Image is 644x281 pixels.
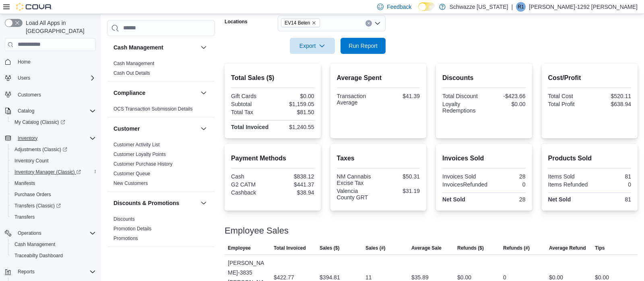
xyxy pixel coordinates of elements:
[2,228,99,239] button: Operations
[114,236,138,241] a: Promotions
[114,199,197,207] button: Discounts & Promotions
[18,59,31,65] span: Home
[11,251,66,260] a: Traceabilty Dashboard
[442,196,465,203] strong: Net Sold
[418,11,419,11] span: Dark Mode
[548,196,571,203] strong: Net Sold
[114,180,148,187] span: New Customers
[231,154,314,163] h2: Payment Methods
[281,18,320,27] span: EV14 Belen
[485,196,525,203] div: 28
[457,245,484,251] span: Refunds ($)
[114,89,145,97] h3: Compliance
[14,267,38,277] button: Reports
[114,161,173,167] span: Customer Purchase History
[14,267,96,277] span: Reports
[14,228,45,238] button: Operations
[114,106,193,112] a: OCS Transaction Submission Details
[114,216,135,222] a: Discounts
[337,93,377,106] div: Transaction Average
[11,117,68,127] a: My Catalog (Classic)
[295,38,330,54] span: Export
[11,117,96,127] span: My Catalog (Classic)
[337,173,377,186] div: NM Cannabis Excise Tax
[548,154,631,163] h2: Products Sold
[337,73,420,83] h2: Average Spent
[320,245,339,251] span: Sales ($)
[380,173,420,180] div: $50.31
[114,161,173,167] a: Customer Purchase History
[14,106,96,116] span: Catalog
[274,245,306,251] span: Total Invoiced
[18,269,35,275] span: Reports
[485,93,525,99] div: -$423.66
[114,43,197,51] button: Cash Management
[11,156,96,166] span: Inventory Count
[274,101,314,107] div: $1,159.05
[380,188,420,194] div: $31.19
[114,125,197,133] button: Customer
[8,200,99,211] a: Transfers (Classic)
[114,61,154,66] a: Cash Management
[442,181,487,188] div: InvoicesRefunded
[2,266,99,277] button: Reports
[107,59,215,81] div: Cash Management
[11,212,96,222] span: Transfers
[231,189,271,196] div: Cashback
[442,173,482,180] div: Invoices Sold
[14,146,67,153] span: Adjustments (Classic)
[274,109,314,115] div: $81.50
[11,201,64,211] a: Transfers (Classic)
[114,106,193,112] span: OCS Transaction Submission Details
[114,60,154,67] span: Cash Management
[231,181,271,188] div: G2 CATM
[18,75,30,81] span: Users
[114,235,138,242] span: Promotions
[18,230,41,236] span: Operations
[114,171,150,176] a: Customer Queue
[274,124,314,130] div: $1,240.55
[114,199,179,207] h3: Discounts & Promotions
[14,133,41,143] button: Inventory
[2,88,99,100] button: Customers
[225,226,289,236] h3: Employee Sales
[274,93,314,99] div: $0.00
[442,73,525,83] h2: Discounts
[341,38,386,54] button: Run Report
[14,252,63,259] span: Traceabilty Dashboard
[107,140,215,191] div: Customer
[442,101,482,114] div: Loyalty Redemptions
[290,38,335,54] button: Export
[114,170,150,177] span: Customer Queue
[11,251,96,260] span: Traceabilty Dashboard
[591,173,631,180] div: 81
[14,214,35,220] span: Transfers
[14,203,61,209] span: Transfers (Classic)
[8,166,99,178] a: Inventory Manager (Classic)
[114,216,135,222] span: Discounts
[11,190,54,199] a: Purchase Orders
[337,154,420,163] h2: Taxes
[8,117,99,128] a: My Catalog (Classic)
[14,73,96,83] span: Users
[14,169,81,175] span: Inventory Manager (Classic)
[337,188,377,201] div: Valencia County GRT
[16,3,52,11] img: Cova
[591,196,631,203] div: 81
[114,152,166,157] a: Customer Loyalty Points
[14,241,55,248] span: Cash Management
[114,142,160,148] a: Customer Activity List
[2,105,99,117] button: Catalog
[595,245,605,251] span: Tips
[349,42,378,50] span: Run Report
[548,101,588,107] div: Total Profit
[485,101,525,107] div: $0.00
[312,21,316,25] button: Remove EV14 Belen from selection in this group
[11,156,52,166] a: Inventory Count
[365,245,385,251] span: Sales (#)
[442,93,482,99] div: Total Discount
[485,173,525,180] div: 28
[14,228,96,238] span: Operations
[387,3,411,11] span: Feedback
[374,20,381,27] button: Open list of options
